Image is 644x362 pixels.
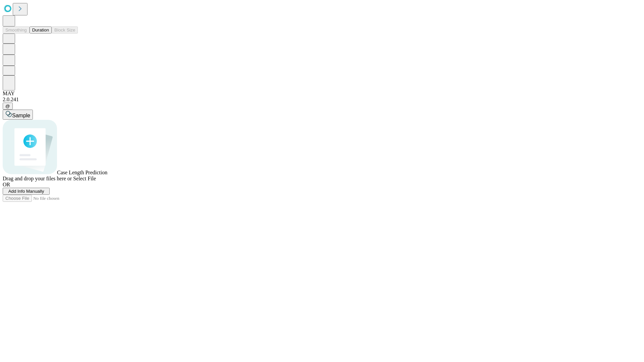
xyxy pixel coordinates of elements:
[3,188,50,195] button: Add Info Manually
[5,104,10,109] span: @
[8,189,44,194] span: Add Info Manually
[3,110,33,120] button: Sample
[73,176,96,181] span: Select File
[3,26,30,34] button: Smoothing
[3,90,641,97] div: MAY
[3,182,10,187] span: OR
[3,97,641,103] div: 2.0.241
[57,170,107,175] span: Case Length Prediction
[30,26,52,34] button: Duration
[3,176,72,181] span: Drag and drop your files here or
[52,26,78,34] button: Block Size
[12,113,30,118] span: Sample
[3,103,13,110] button: @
